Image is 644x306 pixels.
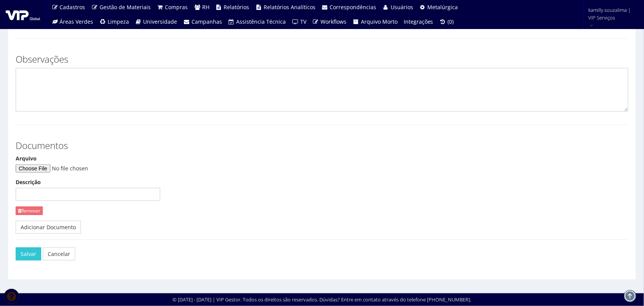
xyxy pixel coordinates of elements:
[16,207,43,215] a: Remover
[16,54,628,64] h3: Observações
[224,3,250,11] span: Relatórios
[173,296,472,304] div: © [DATE] - [DATE] | VIP Gestor. Todos os direitos são reservados. Dúvidas? Entre em contato atrav...
[428,3,458,11] span: Metalúrgica
[361,18,398,25] span: Arquivo Morto
[202,3,209,11] span: RH
[132,15,180,29] a: Universidade
[16,248,41,261] button: Salvar
[391,3,413,11] span: Usuários
[436,15,457,29] a: (0)
[180,15,225,29] a: Campanhas
[6,9,40,20] img: logo
[225,15,289,29] a: Assistência Técnica
[300,18,306,25] span: TV
[100,3,151,11] span: Gestão de Materiais
[192,18,222,25] span: Campanhas
[237,18,286,25] span: Assistência Técnica
[60,3,85,11] span: Cadastros
[16,178,41,186] label: Descrição
[165,3,188,11] span: Compras
[16,155,37,162] label: Arquivo
[330,3,377,11] span: Correspondências
[60,18,93,25] span: Áreas Verdes
[289,15,310,29] a: TV
[48,15,97,29] a: Áreas Verdes
[143,18,177,25] span: Universidade
[448,18,454,25] span: (0)
[309,15,350,29] a: Workflows
[108,18,129,25] span: Limpeza
[16,221,81,234] a: Adicionar Documento
[16,141,628,151] h3: Documentos
[404,18,433,25] span: Integrações
[97,15,132,29] a: Limpeza
[350,15,401,29] a: Arquivo Morto
[43,248,75,261] a: Cancelar
[321,18,347,25] span: Workflows
[401,15,436,29] a: Integrações
[264,3,316,11] span: Relatórios Analíticos
[589,6,634,21] span: kamilly.souzalima | VIP Serviços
